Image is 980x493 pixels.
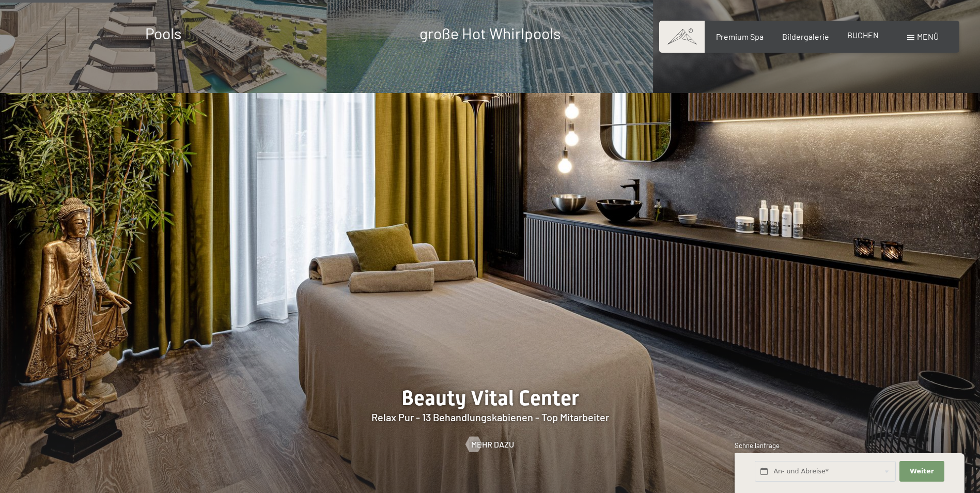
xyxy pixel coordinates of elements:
[910,467,934,476] span: Weiter
[716,32,764,41] a: Premium Spa
[782,32,829,41] a: Bildergalerie
[466,439,514,450] a: Mehr dazu
[917,32,939,41] span: Menü
[735,441,780,450] span: Schnellanfrage
[419,24,561,42] span: große Hot Whirlpools
[471,439,514,450] span: Mehr dazu
[899,461,944,482] button: Weiter
[145,24,181,42] span: Pools
[847,30,879,40] a: BUCHEN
